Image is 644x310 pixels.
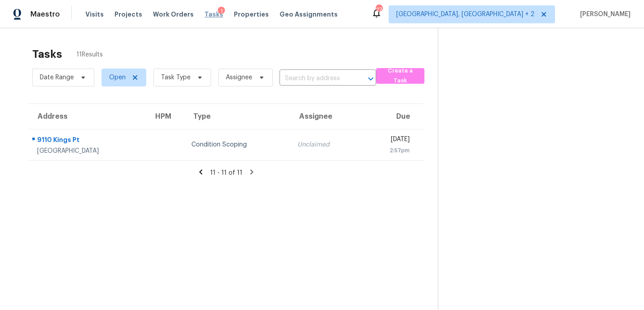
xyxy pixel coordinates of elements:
input: Search by address [280,72,351,86]
th: Type [184,104,290,129]
span: [PERSON_NAME] [576,10,631,19]
button: Create a Task [376,68,424,84]
span: Visits [85,10,104,19]
span: 11 - 11 of 11 [210,170,242,176]
span: Geo Assignments [280,10,338,19]
span: Work Orders [153,10,194,19]
div: Unclaimed [297,140,354,149]
div: [GEOGRAPHIC_DATA] [37,146,139,155]
h2: Tasks [32,50,62,59]
div: 1 [218,7,225,16]
span: Date Range [40,73,74,82]
span: Properties [234,10,269,19]
div: 2:57pm [368,146,410,155]
div: Condition Scoping [191,140,283,149]
span: Open [109,73,126,82]
div: 9110 Kings Pt [37,135,139,146]
span: Create a Task [381,66,420,86]
th: HPM [146,104,184,129]
span: Tasks [204,11,223,17]
span: [GEOGRAPHIC_DATA], [GEOGRAPHIC_DATA] + 2 [396,10,534,19]
div: 27 [376,5,382,14]
button: Open [364,73,377,85]
span: Task Type [161,73,191,82]
span: Projects [114,10,142,19]
span: 11 Results [76,50,103,59]
span: Assignee [226,73,252,82]
span: Maestro [30,10,60,19]
th: Assignee [290,104,361,129]
div: [DATE] [368,135,410,146]
th: Due [361,104,424,129]
th: Address [29,104,146,129]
